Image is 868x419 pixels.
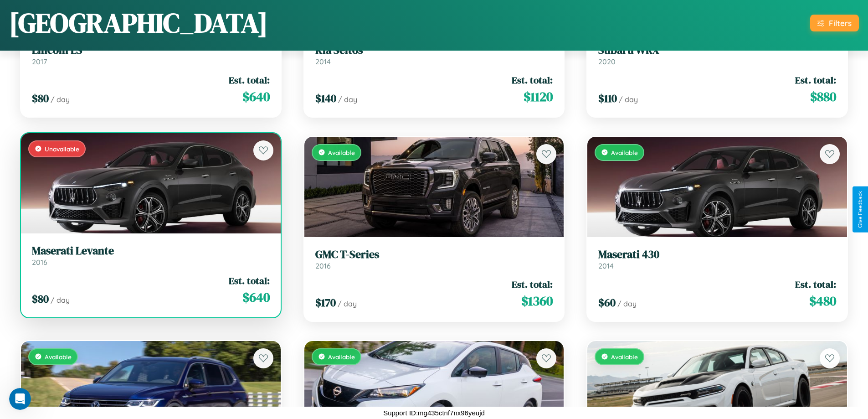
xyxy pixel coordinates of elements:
[829,18,852,28] div: Filters
[598,261,614,270] span: 2014
[521,292,553,310] span: $ 1360
[51,95,70,104] span: / day
[9,4,268,41] h1: [GEOGRAPHIC_DATA]
[328,149,355,156] span: Available
[315,44,553,57] h3: Kia Seltos
[32,57,47,66] span: 2017
[32,44,270,66] a: Lincoln LS2017
[315,248,553,261] h3: GMC T-Series
[315,295,336,310] span: $ 170
[524,88,553,106] span: $ 1120
[611,353,638,361] span: Available
[45,145,79,153] span: Unavailable
[315,91,336,106] span: $ 140
[611,149,638,156] span: Available
[598,248,836,261] h3: Maserati 430
[242,88,270,106] span: $ 640
[810,15,859,31] button: Filters
[598,295,616,310] span: $ 60
[617,299,637,308] span: / day
[619,95,638,104] span: / day
[810,88,836,106] span: $ 880
[383,407,485,419] p: Support ID: mg435ctnf7nx96yeujd
[32,91,49,106] span: $ 80
[32,244,270,267] a: Maserati Levante2016
[51,295,70,305] span: / day
[795,73,836,87] span: Est. total:
[512,278,553,291] span: Est. total:
[598,44,836,57] h3: Subaru WRX
[598,91,617,106] span: $ 110
[45,353,72,361] span: Available
[512,73,553,87] span: Est. total:
[857,191,863,228] div: Give Feedback
[32,258,47,267] span: 2016
[9,388,31,410] iframe: Intercom live chat
[598,248,836,270] a: Maserati 4302014
[328,353,355,361] span: Available
[338,299,357,308] span: / day
[32,244,270,258] h3: Maserati Levante
[315,248,553,270] a: GMC T-Series2016
[32,44,270,57] h3: Lincoln LS
[32,291,49,306] span: $ 80
[229,274,270,287] span: Est. total:
[315,57,331,66] span: 2014
[315,261,331,270] span: 2016
[315,44,553,66] a: Kia Seltos2014
[795,278,836,291] span: Est. total:
[598,44,836,66] a: Subaru WRX2020
[242,288,270,306] span: $ 640
[809,292,836,310] span: $ 480
[338,95,357,104] span: / day
[229,73,270,87] span: Est. total:
[598,57,616,66] span: 2020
